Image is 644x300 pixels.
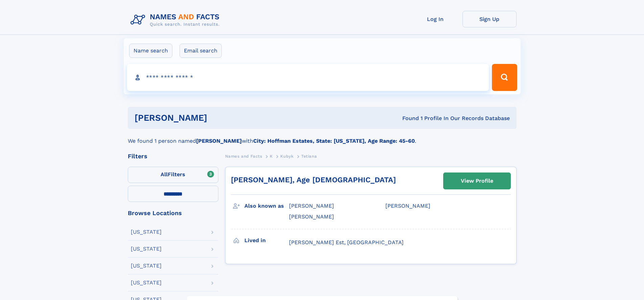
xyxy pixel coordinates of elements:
[128,11,225,29] img: Logo Names and Facts
[462,11,517,27] a: Sign Up
[129,44,172,58] label: Name search
[289,213,334,220] span: [PERSON_NAME]
[135,114,305,122] h1: [PERSON_NAME]
[280,152,293,160] a: Kubyk
[196,138,242,144] b: [PERSON_NAME]
[280,154,293,159] span: Kubyk
[131,246,162,252] div: [US_STATE]
[180,44,222,58] label: Email search
[408,11,462,27] a: Log In
[289,239,404,246] span: [PERSON_NAME] Est, [GEOGRAPHIC_DATA]
[385,203,430,209] span: [PERSON_NAME]
[253,138,415,144] b: City: Hoffman Estates, State: [US_STATE], Age Range: 45-60
[131,229,162,235] div: [US_STATE]
[127,64,489,91] input: search input
[131,263,162,269] div: [US_STATE]
[301,154,317,159] span: Tetiana
[128,210,218,216] div: Browse Locations
[244,235,289,246] h3: Lived in
[131,280,162,285] div: [US_STATE]
[161,171,168,178] span: All
[225,152,262,160] a: Names and Facts
[128,153,218,159] div: Filters
[244,200,289,212] h3: Also known as
[128,167,218,183] label: Filters
[270,152,273,160] a: K
[289,203,334,209] span: [PERSON_NAME]
[231,176,396,184] a: [PERSON_NAME], Age [DEMOGRAPHIC_DATA]
[270,154,273,159] span: K
[444,173,510,189] a: View Profile
[305,115,510,122] div: Found 1 Profile In Our Records Database
[461,173,493,189] div: View Profile
[128,129,517,145] div: We found 1 person named with .
[492,64,517,91] button: Search Button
